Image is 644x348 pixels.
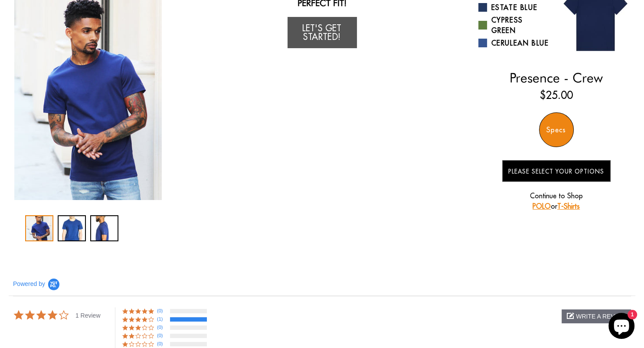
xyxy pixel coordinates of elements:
[540,87,573,103] ins: $25.00
[90,215,118,241] div: 3 / 3
[288,17,357,48] a: Let's Get Started!
[478,15,550,36] a: Cypress Green
[157,340,167,348] span: (0)
[557,202,580,210] a: T-Shirts
[539,112,574,147] div: Specs
[478,38,550,48] a: Cerulean Blue
[478,70,634,85] h2: Presence - Crew
[13,280,45,288] span: Powered by
[157,332,167,339] span: (0)
[508,167,604,175] span: Please Select Your Options
[157,307,167,315] span: (0)
[58,215,86,241] div: 2 / 3
[157,324,167,331] span: (0)
[606,313,637,341] inbox-online-store-chat: Shopify online store chat
[25,215,53,241] div: 1 / 3
[576,313,626,320] span: write a review
[75,309,101,319] span: 1 Review
[502,160,611,182] button: Please Select Your Options
[478,2,550,13] a: Estate Blue
[502,190,611,211] p: Continue to Shop or
[533,202,551,210] a: POLO
[562,309,631,323] div: write a review
[157,315,167,323] span: (1)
